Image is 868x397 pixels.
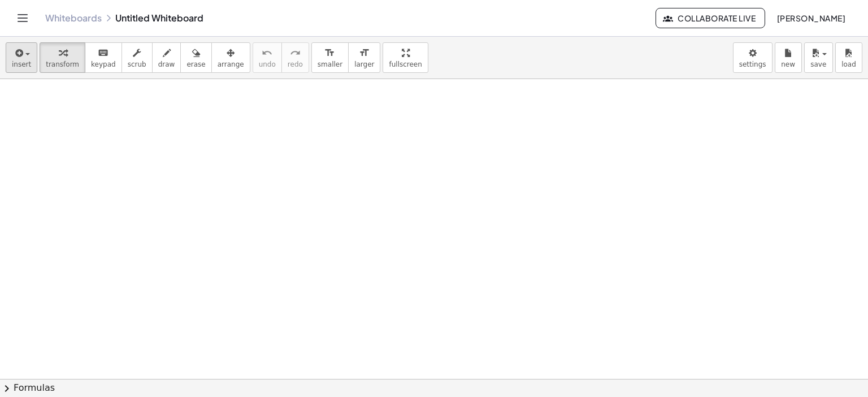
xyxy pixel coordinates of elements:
[776,13,845,23] span: [PERSON_NAME]
[218,60,244,68] span: arrange
[311,42,349,73] button: format_sizesmaller
[775,42,802,73] button: new
[6,42,37,73] button: insert
[262,46,272,60] i: undo
[12,60,31,68] span: insert
[14,9,32,27] button: Toggle navigation
[841,60,856,68] span: load
[180,42,211,73] button: erase
[91,60,116,68] span: keypad
[152,42,181,73] button: draw
[781,60,795,68] span: new
[40,42,85,73] button: transform
[253,42,282,73] button: undoundo
[211,42,250,73] button: arrange
[128,60,146,68] span: scrub
[389,60,422,68] span: fullscreen
[324,46,335,60] i: format_size
[186,60,205,68] span: erase
[288,60,303,68] span: redo
[383,42,428,73] button: fullscreen
[290,46,301,60] i: redo
[804,42,833,73] button: save
[45,12,102,24] a: Whiteboards
[810,60,826,68] span: save
[158,60,175,68] span: draw
[767,8,854,28] button: [PERSON_NAME]
[281,42,309,73] button: redoredo
[121,42,153,73] button: scrub
[739,60,766,68] span: settings
[359,46,370,60] i: format_size
[318,60,342,68] span: smaller
[665,13,756,23] span: Collaborate Live
[348,42,380,73] button: format_sizelarger
[85,42,122,73] button: keyboardkeypad
[46,60,79,68] span: transform
[259,60,276,68] span: undo
[354,60,374,68] span: larger
[656,8,765,28] button: Collaborate Live
[733,42,772,73] button: settings
[835,42,862,73] button: load
[98,46,108,60] i: keyboard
